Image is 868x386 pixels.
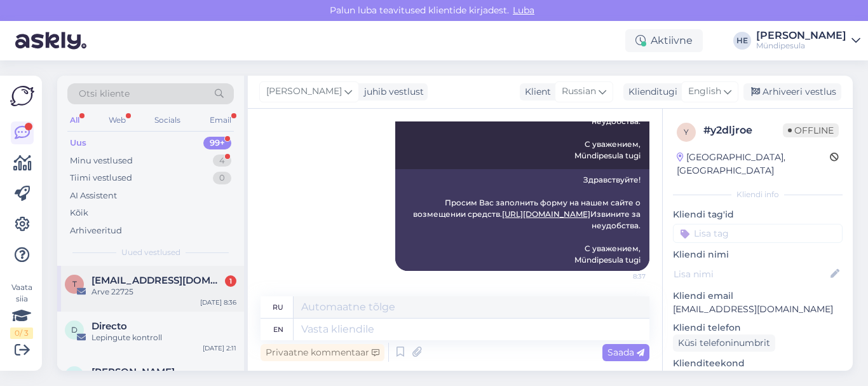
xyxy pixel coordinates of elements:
[207,112,234,128] div: Email
[10,327,33,339] div: 0 / 3
[200,298,236,307] div: [DATE] 8:36
[92,366,175,378] span: Kristen Sarapuu
[673,224,843,243] input: Lisa tag
[71,325,78,334] span: D
[266,85,342,99] span: [PERSON_NAME]
[273,319,283,340] div: en
[756,41,846,51] div: Mündipesula
[673,248,843,261] p: Kliendi nimi
[152,112,183,128] div: Socials
[92,332,236,343] div: Lepingute kontroll
[673,357,843,370] p: Klienditeekond
[92,321,127,332] span: Directo
[520,85,551,99] div: Klient
[203,343,236,353] div: [DATE] 2:11
[756,31,846,41] div: [PERSON_NAME]
[10,282,33,339] div: Vaata siia
[203,137,231,149] div: 99+
[106,112,128,128] div: Web
[79,87,130,100] span: Otsi kliente
[70,190,117,202] div: AI Assistent
[673,189,843,200] div: Kliendi info
[213,155,231,167] div: 4
[70,172,132,184] div: Tiimi vestlused
[502,209,590,219] a: [URL][DOMAIN_NAME]
[598,272,646,281] span: 8:37
[359,85,424,99] div: juhib vestlust
[733,32,751,50] div: HE
[673,303,843,316] p: [EMAIL_ADDRESS][DOMAIN_NAME]
[121,247,180,258] span: Uued vestlused
[673,334,775,352] div: Küsi telefoninumbrit
[92,275,224,286] span: tugi@myndipesula.eu
[783,123,839,137] span: Offline
[673,289,843,303] p: Kliendi email
[623,85,677,99] div: Klienditugi
[72,279,77,289] span: t
[677,151,830,177] div: [GEOGRAPHIC_DATA], [GEOGRAPHIC_DATA]
[607,347,644,358] span: Saada
[673,208,843,221] p: Kliendi tag'id
[67,112,82,128] div: All
[70,207,88,219] div: Kõik
[562,85,596,99] span: Russian
[688,85,721,99] span: English
[395,169,649,271] div: Здравствуйте! Просим Вас заполнить форму на нашем сайте о возмещении средств. Извините за неудобс...
[684,127,689,137] span: y
[509,4,538,16] span: Luba
[70,155,133,167] div: Minu vestlused
[10,86,34,106] img: Askly Logo
[261,344,384,361] div: Privaatne kommentaar
[213,172,231,184] div: 0
[225,275,236,287] div: 1
[273,296,283,318] div: ru
[625,29,703,52] div: Aktiivne
[756,31,860,51] a: [PERSON_NAME]Mündipesula
[673,321,843,334] p: Kliendi telefon
[674,267,828,281] input: Lisa nimi
[743,83,841,100] div: Arhiveeri vestlus
[703,123,783,138] div: # y2dljroe
[70,224,122,237] div: Arhiveeritud
[92,286,236,298] div: Arve 22725
[70,137,86,149] div: Uus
